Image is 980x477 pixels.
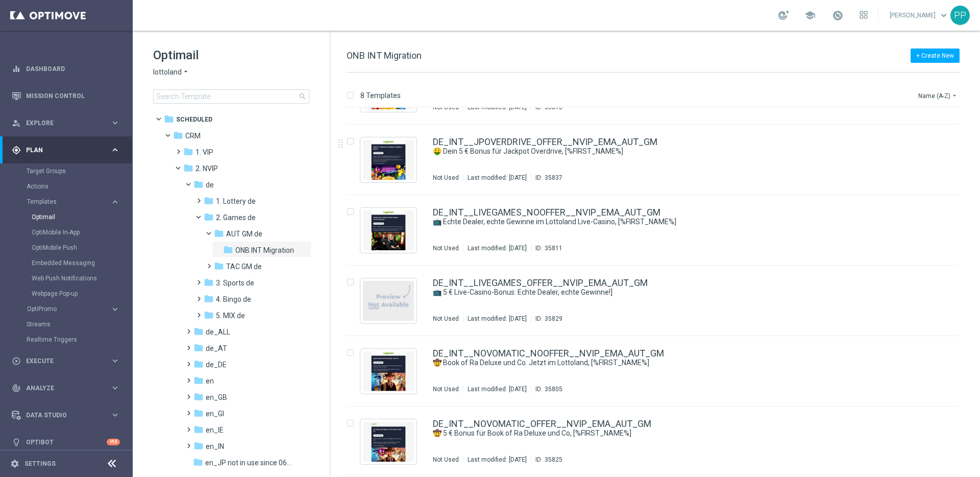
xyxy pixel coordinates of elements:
[32,255,132,271] div: Embedded Messaging
[205,458,293,467] span: en_JP not in use since 06/2025
[193,375,204,386] i: folder
[110,304,120,314] i: keyboard_arrow_right
[195,164,218,173] span: 2. NVIP
[12,384,21,393] i: track_changes
[433,419,651,428] a: DE_INT__NOVOMATIC_OFFER__NVIP_EMA_AUT_GM
[347,50,422,61] span: ONB INT Migration
[950,6,970,25] div: PP
[183,163,193,173] i: folder
[336,195,978,266] div: Press SPACE to select this row.
[193,326,204,337] i: folder
[193,424,204,435] i: folder
[12,411,110,420] div: Data Studio
[32,213,106,221] a: Optimail
[27,199,110,205] div: Templates
[27,199,100,205] span: Templates
[463,315,531,323] div: Last modified: [DATE]
[216,295,251,304] span: 4. Bingo de
[193,179,204,189] i: folder
[11,438,120,446] div: lightbulb Optibot +10
[216,213,256,222] span: 2. Games de
[336,125,978,195] div: Press SPACE to select this row.
[24,461,56,467] a: Settings
[27,301,132,317] div: OptiPromo
[336,407,978,477] div: Press SPACE to select this row.
[433,456,459,464] div: Not Used
[110,145,120,155] i: keyboard_arrow_right
[153,67,190,77] button: lottoland arrow_drop_down
[545,315,562,323] div: 35829
[545,244,562,252] div: 35811
[26,55,120,82] a: Dashboard
[32,259,106,267] a: Embedded Messaging
[153,47,309,63] h1: Optimail
[12,384,110,393] div: Analyze
[433,358,916,368] div: 🤠 Book of Ra Deluxe und Co. Jetzt im Lottoland, [%FIRST_NAME%]
[164,114,174,124] i: folder
[32,271,132,286] div: Web Push Notifications
[235,246,294,255] span: ONB INT Migration
[26,428,107,456] a: Optibot
[11,384,120,392] div: track_changes Analyze keyboard_arrow_right
[32,274,106,282] a: Web Push Notifications
[336,266,978,336] div: Press SPACE to select this row.
[214,228,224,238] i: folder
[206,425,224,435] span: en_IE
[173,130,183,140] i: folder
[204,310,214,320] i: folder
[11,146,120,154] button: gps_fixed Plan keyboard_arrow_right
[204,212,214,222] i: folder
[26,358,110,364] span: Execute
[360,91,401,100] p: 8 Templates
[12,438,21,447] i: lightbulb
[27,194,132,301] div: Templates
[545,456,562,464] div: 35825
[27,306,100,312] span: OptiPromo
[206,376,214,386] span: en
[363,422,414,462] img: 35825.jpeg
[32,209,132,225] div: Optimail
[433,147,916,156] div: 🤑 Dein 5 € Bonus für Jackpot Overdrive, [%FIRST_NAME%]
[214,261,224,271] i: folder
[193,441,204,451] i: folder
[11,119,120,127] button: person_search Explore keyboard_arrow_right
[12,356,21,366] i: play_circle_outline
[27,305,120,313] div: OptiPromo keyboard_arrow_right
[12,118,110,128] div: Explore
[531,244,562,252] div: ID:
[27,198,120,206] button: Templates keyboard_arrow_right
[206,327,230,337] span: de_ALL
[26,385,110,391] span: Analyze
[299,92,307,101] span: search
[110,383,120,393] i: keyboard_arrow_right
[226,229,262,238] span: AUT GM de
[110,410,120,420] i: keyboard_arrow_right
[433,288,916,297] div: 📺 5 € Live-Casino-Bonus: Echte Dealer, echte Gewinne!]
[911,49,960,63] button: + Create New
[12,82,120,109] div: Mission Control
[216,197,256,206] span: 1. Lottery de
[27,320,106,328] a: Streams
[531,174,562,182] div: ID:
[336,336,978,407] div: Press SPACE to select this row.
[206,180,214,189] span: de
[11,411,120,419] button: Data Studio keyboard_arrow_right
[433,217,916,227] div: 📺 Echte Dealer, echte Gewinne im Lottoland Live-Casino, [%FIRST_NAME%]
[204,196,214,206] i: folder
[110,356,120,366] i: keyboard_arrow_right
[363,281,414,321] img: noPreview.jpg
[12,146,110,155] div: Plan
[11,65,120,73] button: equalizer Dashboard
[433,217,892,227] a: 📺 Echte Dealer, echte Gewinne im Lottoland Live-Casino, [%FIRST_NAME%]
[32,286,132,301] div: Webpage Pop-up
[27,182,106,190] a: Actions
[110,118,120,128] i: keyboard_arrow_right
[11,92,120,100] button: Mission Control
[12,118,21,128] i: person_search
[27,336,106,344] a: Realtime Triggers
[433,288,892,297] a: 📺 5 € Live-Casino-Bonus: Echte Dealer, echte Gewinne!]
[153,89,309,104] input: Search Template
[531,385,562,393] div: ID:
